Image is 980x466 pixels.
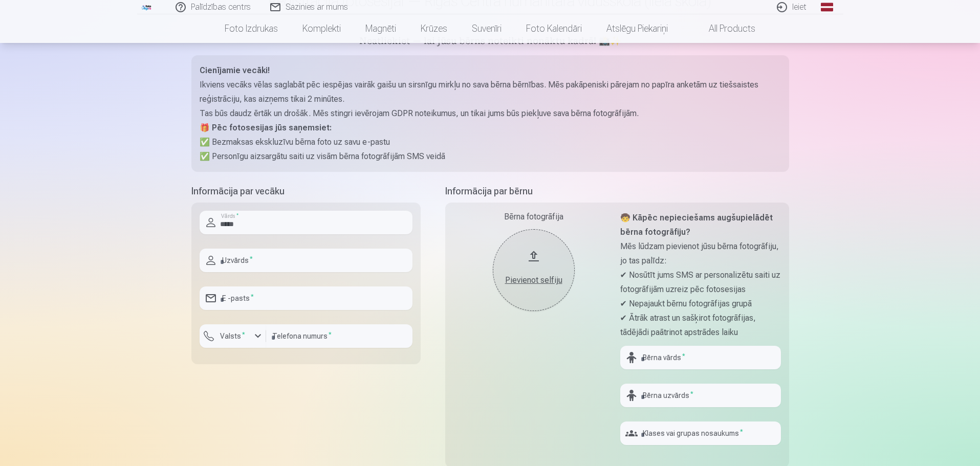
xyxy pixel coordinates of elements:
[514,14,594,43] a: Foto kalendāri
[493,229,575,311] button: Pievienot selfiju
[503,274,564,286] div: Pievienot selfiju
[200,106,781,121] p: Tas būs daudz ērtāk un drošāk. Mēs stingri ievērojam GDPR noteikumus, un tikai jums būs piekļuve ...
[620,239,781,268] p: Mēs lūdzam pievienot jūsu bērna fotogrāfiju, jo tas palīdz:
[141,4,153,10] img: /fa1
[200,123,332,132] strong: 🎁 Pēc fotosesijas jūs saņemsiet:
[408,14,460,43] a: Krūzes
[200,65,270,75] strong: Cienījamie vecāki!
[216,331,249,341] label: Valsts
[460,14,514,43] a: Suvenīri
[620,311,781,340] p: ✔ Ātrāk atrast un sašķirot fotogrāfijas, tādējādi paātrinot apstrādes laiku
[453,211,614,223] div: Bērna fotogrāfija
[620,297,781,311] p: ✔ Nepajaukt bērnu fotogrāfijas grupā
[445,184,789,198] h5: Informācija par bērnu
[200,324,266,348] button: Valsts*
[200,149,781,164] p: ✅ Personīgu aizsargātu saiti uz visām bērna fotogrāfijām SMS veidā
[620,213,773,237] strong: 🧒 Kāpēc nepieciešams augšupielādēt bērna fotogrāfiju?
[212,14,290,43] a: Foto izdrukas
[353,14,408,43] a: Magnēti
[290,14,353,43] a: Komplekti
[200,135,781,149] p: ✅ Bezmaksas ekskluzīvu bērna foto uz savu e-pastu
[594,14,680,43] a: Atslēgu piekariņi
[191,184,421,198] h5: Informācija par vecāku
[680,14,768,43] a: All products
[200,78,781,106] p: Ikviens vecāks vēlas saglabāt pēc iespējas vairāk gaišu un sirsnīgu mirkļu no sava bērna bērnības...
[620,268,781,297] p: ✔ Nosūtīt jums SMS ar personalizētu saiti uz fotogrāfijām uzreiz pēc fotosesijas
